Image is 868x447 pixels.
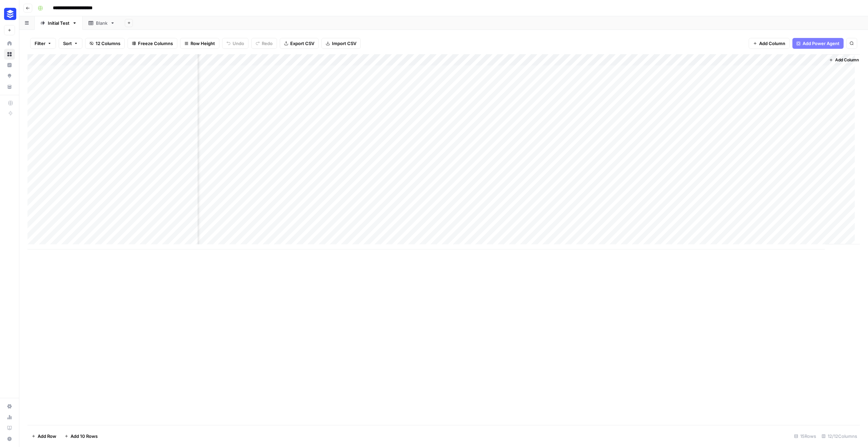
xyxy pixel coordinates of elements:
a: Browse [4,49,15,60]
span: Add Row [38,433,56,440]
button: Help + Support [4,433,15,444]
div: 15 Rows [791,431,819,442]
div: Initial Test [48,20,70,26]
a: Usage [4,412,15,423]
a: Learning Hub [4,423,15,433]
span: Undo [233,40,244,47]
span: Redo [262,40,273,47]
span: Sort [63,40,72,47]
button: Add Row [27,431,60,442]
button: Workspace: Buffer [4,5,15,22]
button: Import CSV [321,38,361,49]
span: Add Column [835,57,859,63]
a: Home [4,38,15,49]
button: Filter [30,38,56,49]
button: Row Height [180,38,219,49]
a: Blank [83,16,121,30]
img: Buffer Logo [4,8,16,20]
button: Add Power Agent [792,38,844,49]
span: Filter [35,40,45,47]
span: Row Height [191,40,215,47]
a: Your Data [4,81,15,92]
button: Undo [222,38,249,49]
span: Add Column [759,40,785,47]
button: Add 10 Rows [60,431,102,442]
div: 12/12 Columns [819,431,860,442]
div: Blank [96,20,107,26]
span: Export CSV [290,40,314,47]
span: Add Power Agent [803,40,840,47]
button: Redo [251,38,277,49]
a: Initial Test [35,16,83,30]
a: Settings [4,401,15,412]
span: Add 10 Rows [71,433,98,440]
button: 12 Columns [85,38,125,49]
button: Add Column [826,56,862,64]
span: Freeze Columns [138,40,173,47]
span: Import CSV [332,40,356,47]
button: Freeze Columns [127,38,177,49]
a: Opportunities [4,70,15,81]
button: Export CSV [280,38,319,49]
a: Insights [4,60,15,70]
span: 12 Columns [96,40,120,47]
button: Add Column [749,38,790,49]
button: Sort [59,38,82,49]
